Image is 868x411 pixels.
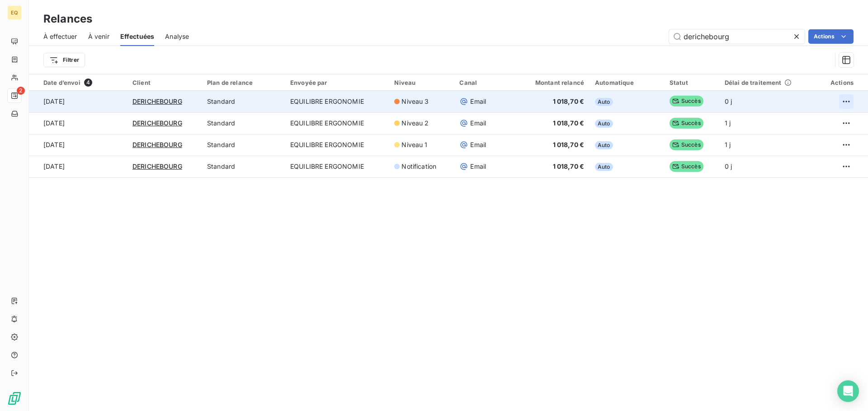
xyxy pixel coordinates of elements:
div: Statut [670,79,714,86]
div: Canal [459,79,497,86]
span: 4 [84,79,92,87]
button: Filtrer [43,53,85,67]
td: EQUILIBRE ERGONOMIE [285,156,389,177]
span: Succès [670,96,703,106]
span: À effectuer [43,32,77,41]
div: Plan de relance [207,79,279,86]
span: Email [470,97,486,106]
div: Actions [821,79,854,86]
td: [DATE] [29,156,127,177]
td: Standard [202,112,285,134]
span: Notification [401,162,436,171]
span: Email [470,119,486,128]
td: EQUILIBRE ERGONOMIE [285,91,389,112]
span: DERICHEBOURG [132,119,182,127]
td: Standard [202,156,285,177]
span: Auto [595,163,613,171]
button: Actions [808,29,854,44]
td: EQUILIBRE ERGONOMIE [285,112,389,134]
td: 1 j [719,134,815,156]
span: Succès [670,161,703,172]
span: 1 018,70 € [553,141,585,148]
span: DERICHEBOURG [132,162,182,170]
span: Succès [670,139,703,150]
td: Standard [202,91,285,112]
span: DERICHEBOURG [132,141,182,148]
div: Automatique [595,79,659,86]
div: Niveau [394,79,448,86]
div: Montant relancé [508,79,584,86]
span: Client [132,79,151,86]
span: Auto [595,98,613,106]
span: Analyse [165,32,189,41]
td: EQUILIBRE ERGONOMIE [285,134,389,156]
span: Auto [595,120,613,128]
div: Envoyée par [290,79,383,86]
span: DERICHEBOURG [132,97,182,105]
span: 2 [17,87,25,95]
span: 1 018,70 € [553,119,585,127]
span: À venir [88,32,109,41]
td: [DATE] [29,112,127,134]
h3: Relances [43,11,92,27]
td: 0 j [719,156,815,177]
span: Effectuées [120,32,155,41]
span: Auto [595,141,613,149]
td: [DATE] [29,134,127,156]
span: Niveau 1 [401,140,427,149]
td: 1 j [719,112,815,134]
input: Rechercher [669,29,805,44]
div: Open Intercom Messenger [837,380,859,402]
td: 0 j [719,91,815,112]
span: Email [470,140,486,149]
div: EQ [7,5,22,20]
span: Email [470,162,486,171]
span: 1 018,70 € [553,97,585,105]
img: Logo LeanPay [7,391,22,406]
td: [DATE] [29,91,127,112]
div: Date d’envoi [43,79,122,87]
span: Niveau 3 [401,97,429,106]
td: Standard [202,134,285,156]
span: Niveau 2 [401,119,429,128]
span: Délai de traitement [725,79,782,86]
span: Succès [670,118,703,129]
span: 1 018,70 € [553,162,585,170]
